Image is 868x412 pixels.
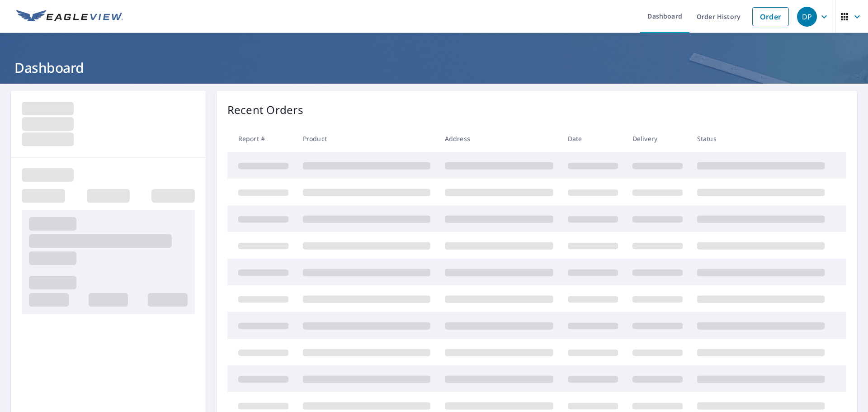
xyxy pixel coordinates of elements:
[296,125,438,152] th: Product
[561,125,625,152] th: Date
[438,125,561,152] th: Address
[752,7,789,26] a: Order
[227,125,296,152] th: Report #
[11,58,857,77] h1: Dashboard
[625,125,690,152] th: Delivery
[797,7,817,27] div: DP
[227,102,303,118] p: Recent Orders
[690,125,832,152] th: Status
[16,10,123,24] img: EV Logo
